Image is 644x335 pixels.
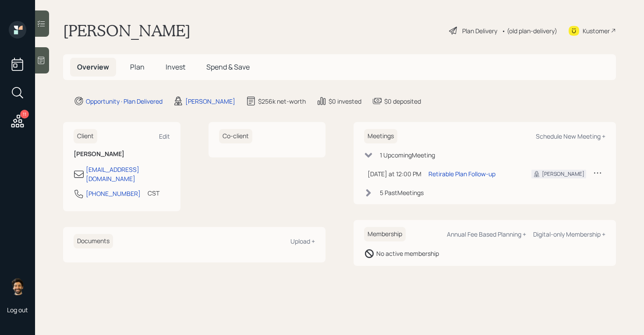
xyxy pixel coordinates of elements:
[86,165,170,183] div: [EMAIL_ADDRESS][DOMAIN_NAME]
[384,97,421,106] div: $0 deposited
[428,169,495,178] div: Retirable Plan Follow-up
[380,188,424,197] div: 5 Past Meeting s
[364,129,397,143] h6: Meetings
[502,26,557,35] div: • (old plan-delivery)
[159,132,170,140] div: Edit
[7,306,28,314] div: Log out
[536,132,605,140] div: Schedule New Meeting +
[9,278,26,295] img: eric-schwartz-headshot.png
[74,129,97,143] h6: Client
[376,249,439,258] div: No active membership
[77,62,109,72] span: Overview
[290,237,315,245] div: Upload +
[583,26,610,35] div: Kustomer
[74,234,113,248] h6: Documents
[74,150,170,158] h6: [PERSON_NAME]
[148,188,159,198] div: CST
[364,227,406,241] h6: Membership
[447,230,526,238] div: Annual Fee Based Planning +
[258,97,306,106] div: $256k net-worth
[185,97,235,106] div: [PERSON_NAME]
[219,129,252,143] h6: Co-client
[533,230,605,238] div: Digital-only Membership +
[130,62,145,72] span: Plan
[462,26,497,35] div: Plan Delivery
[380,150,435,160] div: 1 Upcoming Meeting
[86,97,163,106] div: Opportunity · Plan Delivered
[20,110,29,119] div: 11
[86,189,141,198] div: [PHONE_NUMBER]
[206,62,250,72] span: Spend & Save
[63,21,191,40] h1: [PERSON_NAME]
[166,62,185,72] span: Invest
[329,97,361,106] div: $0 invested
[368,169,421,178] div: [DATE] at 12:00 PM
[542,170,584,178] div: [PERSON_NAME]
